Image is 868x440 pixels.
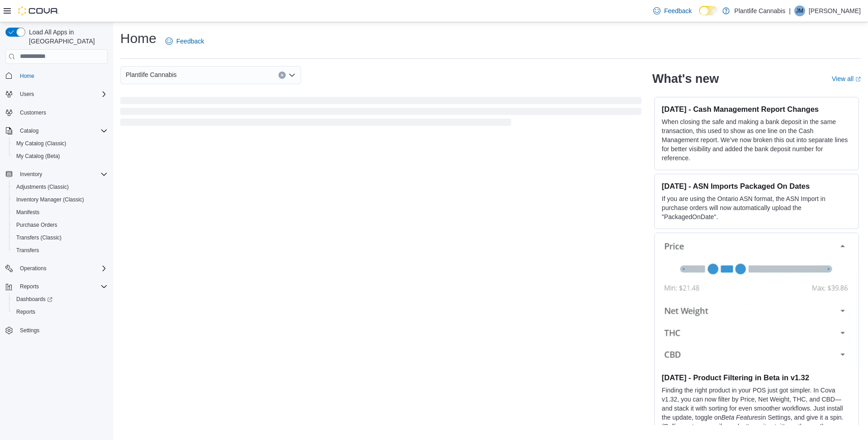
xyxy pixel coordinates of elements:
span: Manifests [13,207,108,218]
span: Operations [20,265,47,272]
p: Plantlife Cannabis [734,5,785,16]
a: Settings [16,325,43,336]
button: Transfers [9,244,111,257]
button: Operations [2,262,111,275]
p: Finding the right product in your POS just got simpler. In Cova v1.32, you can now filter by Pric... [662,386,851,431]
p: If you are using the Ontario ASN format, the ASN Import in purchase orders will now automatically... [662,194,851,221]
button: My Catalog (Beta) [9,150,111,163]
img: Cova [18,6,59,15]
button: Reports [2,280,111,293]
span: Inventory Manager (Classic) [13,194,108,205]
a: View allExternal link [832,75,861,82]
span: Manifests [16,209,39,216]
a: Dashboards [13,294,56,305]
p: [PERSON_NAME] [809,5,861,16]
span: Customers [20,109,46,116]
a: Feedback [162,32,208,50]
span: Transfers [16,247,39,254]
span: Transfers (Classic) [13,232,108,243]
button: Users [16,89,38,100]
a: Manifests [13,207,43,218]
h1: Home [120,29,156,48]
p: When closing the safe and making a bank deposit in the same transaction, this used to show as one... [662,117,851,163]
span: Transfers (Classic) [16,234,61,241]
input: Dark Mode [699,6,718,15]
span: Settings [16,325,108,336]
span: Users [20,91,34,98]
button: Inventory [2,168,111,181]
button: Users [2,88,111,100]
svg: External link [855,77,861,82]
span: Dashboards [13,294,108,305]
button: Manifests [9,206,111,219]
span: Feedback [176,37,204,46]
span: Purchase Orders [13,220,108,230]
span: My Catalog (Beta) [13,151,108,162]
button: Reports [16,281,42,292]
span: Operations [16,263,108,274]
button: Inventory [16,169,46,180]
a: Adjustments (Classic) [13,182,72,192]
button: Operations [16,263,50,274]
button: Reports [9,306,111,318]
span: Reports [13,306,108,317]
a: Reports [13,306,39,317]
a: Inventory Manager (Classic) [13,194,88,205]
button: Home [2,69,111,82]
span: Inventory [20,171,42,178]
span: Inventory Manager (Classic) [16,196,84,203]
button: Inventory Manager (Classic) [9,193,111,206]
a: Dashboards [9,293,111,306]
span: Plantlife Cannabis [126,69,177,80]
a: Transfers (Classic) [13,232,65,243]
button: Adjustments (Classic) [9,181,111,193]
span: Dark Mode [699,15,699,16]
span: Inventory [16,169,108,180]
button: My Catalog (Classic) [9,137,111,150]
a: Purchase Orders [13,220,61,230]
span: Catalog [16,125,108,136]
span: Customers [16,107,108,118]
a: Home [16,71,38,81]
span: Reports [16,281,108,292]
button: Catalog [16,125,42,136]
em: Beta Features [721,414,761,421]
button: Clear input [278,72,286,79]
h3: [DATE] - ASN Imports Packaged On Dates [662,182,851,191]
span: Dashboards [16,296,52,303]
div: Janet Minty [794,5,805,16]
span: Settings [20,327,39,334]
span: Reports [16,308,35,316]
span: Loading [120,99,642,128]
span: JM [796,5,803,16]
span: Purchase Orders [16,221,57,229]
h3: [DATE] - Product Filtering in Beta in v1.32 [662,373,851,382]
button: Purchase Orders [9,219,111,231]
button: Open list of options [288,72,296,79]
span: Home [20,72,34,80]
a: My Catalog (Beta) [13,151,64,162]
button: Customers [2,106,111,119]
span: Adjustments (Classic) [13,182,108,192]
button: Catalog [2,124,111,137]
span: Feedback [664,6,692,15]
span: Transfers [13,245,108,256]
span: Catalog [20,127,38,134]
h2: What's new [652,72,719,86]
span: Adjustments (Classic) [16,183,69,191]
h3: [DATE] - Cash Management Report Changes [662,105,851,114]
a: Transfers [13,245,42,256]
span: Users [16,89,108,100]
span: Load All Apps in [GEOGRAPHIC_DATA] [25,28,108,46]
span: My Catalog (Classic) [16,140,66,147]
span: My Catalog (Beta) [16,153,60,160]
p: | [789,5,791,16]
span: Home [16,70,108,81]
nav: Complex example [5,66,108,361]
span: My Catalog (Classic) [13,138,108,149]
button: Transfers (Classic) [9,231,111,244]
a: Customers [16,107,50,118]
button: Settings [2,324,111,337]
a: Feedback [650,2,695,20]
span: Reports [20,283,39,290]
